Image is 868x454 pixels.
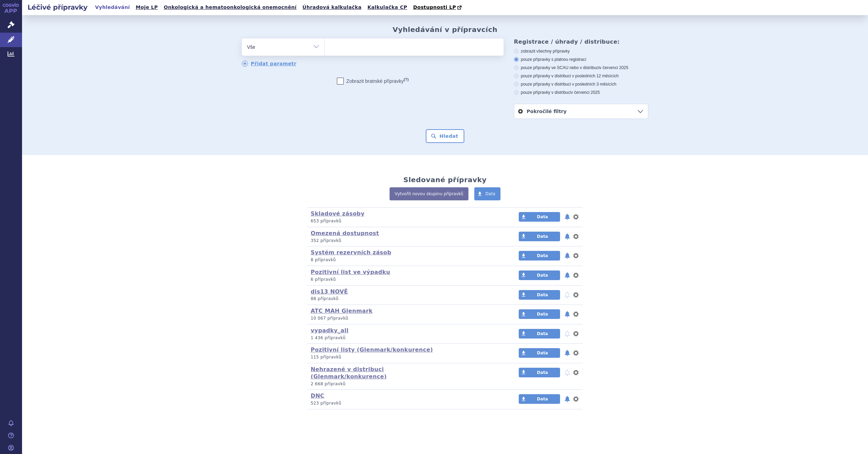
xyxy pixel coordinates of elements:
[514,48,648,54] label: zobrazit všechny přípravky
[365,3,410,12] a: Kalkulačka CP
[311,288,348,295] a: dis13 NOVĚ
[572,395,579,403] button: nastavení
[311,249,391,256] a: Systém rezervních zásob
[514,90,648,95] label: pouze přípravky v distribuci
[311,366,387,380] a: Nehrazené v distribuci (Glenmark/konkurence)
[474,187,500,200] a: Data
[537,370,548,375] span: Data
[311,316,348,321] span: 10 067 přípravků
[311,277,336,282] span: 6 přípravků
[514,81,648,87] label: pouze přípravky v distribuci v posledních 3 měsících
[311,401,341,406] span: 523 přípravků
[485,191,495,196] span: Data
[514,104,648,119] a: Pokročilé filtry
[572,252,579,260] button: nastavení
[514,57,648,62] label: pouze přípravky s platnou registrací
[337,78,409,85] label: Zobrazit bratrské přípravky
[564,271,571,279] button: notifikace
[311,355,341,359] span: 115 přípravků
[311,346,433,353] a: Pozitivní listy (Glenmark/konkurence)
[564,395,571,403] button: notifikace
[413,4,456,10] span: Dostupnosti LP
[537,234,548,239] span: Data
[537,397,548,401] span: Data
[519,232,560,241] a: Data
[311,257,336,262] span: 8 přípravků
[519,348,560,358] a: Data
[564,232,571,241] button: notifikace
[537,312,548,317] span: Data
[514,65,648,70] label: pouze přípravky ve SCAU nebo v distribuci
[311,381,345,386] span: 2 668 přípravků
[403,176,487,184] h2: Sledované přípravky
[564,349,571,357] button: notifikace
[242,60,297,67] a: Přidat parametr
[572,349,579,357] button: nastavení
[411,3,465,12] a: Dostupnosti LP
[519,309,560,319] a: Data
[519,290,560,300] a: Data
[311,210,364,217] a: Skladové zásoby
[311,335,345,340] span: 1 436 přípravků
[404,77,409,82] abbr: (?)
[311,327,349,334] a: vypadky_all
[162,3,299,12] a: Onkologická a hematoonkologická onemocnění
[537,214,548,219] span: Data
[300,3,364,12] a: Úhradová kalkulačka
[519,329,560,339] a: Data
[22,2,93,12] h2: Léčivé přípravky
[519,394,560,404] a: Data
[537,351,548,355] span: Data
[390,187,468,200] a: Vytvořit novou skupinu přípravků
[311,230,379,236] a: Omezená dostupnost
[564,252,571,260] button: notifikace
[519,368,560,377] a: Data
[572,310,579,318] button: nastavení
[537,273,548,278] span: Data
[311,269,390,275] a: Pozitivní list ve výpadku
[564,291,571,299] button: notifikace
[564,310,571,318] button: notifikace
[564,213,571,221] button: notifikace
[426,129,465,143] button: Hledat
[514,73,648,79] label: pouze přípravky v distribuci v posledních 12 měsících
[311,296,339,301] span: 88 přípravků
[571,90,600,95] span: v červenci 2025
[572,368,579,377] button: nastavení
[311,219,341,223] span: 653 přípravků
[519,251,560,261] a: Data
[537,331,548,336] span: Data
[572,271,579,279] button: nastavení
[537,292,548,297] span: Data
[564,330,571,338] button: notifikace
[599,65,628,70] span: v červenci 2025
[311,238,341,243] span: 352 přípravků
[519,270,560,280] a: Data
[393,25,498,34] h2: Vyhledávání v přípravcích
[134,3,160,12] a: Moje LP
[572,291,579,299] button: nastavení
[537,253,548,258] span: Data
[519,212,560,222] a: Data
[311,392,324,399] a: DNC
[572,330,579,338] button: nastavení
[572,213,579,221] button: nastavení
[514,38,648,45] h3: Registrace / úhrady / distribuce:
[93,3,132,12] a: Vyhledávání
[572,232,579,241] button: nastavení
[311,308,373,314] a: ATC MAH Glenmark
[564,368,571,377] button: notifikace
